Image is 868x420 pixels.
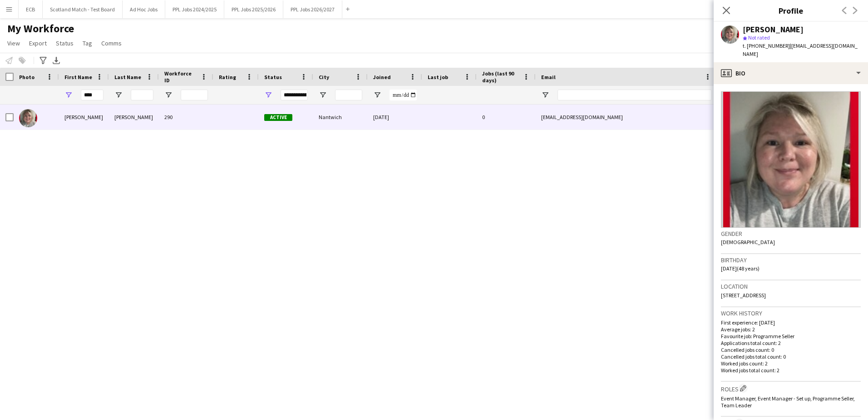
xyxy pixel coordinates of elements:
p: Applications total count: 2 [721,340,861,346]
span: Comms [101,39,122,47]
a: View [4,37,24,49]
div: [PERSON_NAME] [59,105,109,130]
button: Open Filter Menu [373,91,381,99]
div: [PERSON_NAME] [109,105,159,130]
span: Event Manager, Event Manager - Set up, Programme Seller, Team Leader [721,395,855,409]
h3: Roles [721,384,861,393]
input: Workforce ID Filter Input [181,90,208,100]
p: Worked jobs count: 2 [721,360,861,367]
a: Status [52,37,77,49]
span: View [7,39,20,47]
img: Crew avatar or photo [721,91,861,228]
span: Joined [373,74,391,80]
h3: Location [721,282,861,290]
button: Open Filter Menu [164,91,173,99]
div: [DATE] [368,105,422,130]
span: Last job [428,74,448,80]
button: Ad Hoc Jobs [123,0,165,18]
p: Cancelled jobs count: 0 [721,346,861,353]
button: Open Filter Menu [114,91,123,99]
p: Worked jobs total count: 2 [721,367,861,374]
input: Last Name Filter Input [131,90,153,100]
span: Rating [219,74,236,80]
app-action-btn: Advanced filters [38,55,49,66]
span: City [319,74,329,80]
input: First Name Filter Input [81,90,104,100]
span: Email [541,74,556,80]
span: Last Name [114,74,141,80]
span: Workforce ID [164,70,197,84]
span: Active [264,114,292,121]
div: 0 [477,105,536,130]
span: [DEMOGRAPHIC_DATA] [721,239,775,245]
button: Scotland Match - Test Board [43,0,123,18]
p: Favourite job: Programme Seller [721,333,861,340]
span: Tag [83,39,92,47]
button: Open Filter Menu [64,91,73,99]
div: 290 [159,105,213,130]
span: [STREET_ADDRESS] [721,292,766,299]
span: | [EMAIL_ADDRESS][DOMAIN_NAME] [743,42,858,57]
span: First Name [64,74,92,80]
h3: Work history [721,309,861,317]
button: PPL Jobs 2024/2025 [165,0,224,18]
span: Jobs (last 90 days) [482,70,519,84]
p: First experience: [DATE] [721,319,861,326]
span: [DATE] (48 years) [721,265,759,272]
span: Photo [19,74,35,80]
span: t. [PHONE_NUMBER] [743,42,790,49]
span: My Workforce [7,22,74,35]
button: PPL Jobs 2026/2027 [283,0,342,18]
a: Tag [79,37,96,49]
h3: Gender [721,230,861,238]
p: Average jobs: 2 [721,326,861,333]
img: Sally Williamson [19,109,37,127]
button: Open Filter Menu [264,91,272,99]
app-action-btn: Export XLSX [51,55,62,66]
span: Export [29,39,47,47]
button: Open Filter Menu [541,91,549,99]
div: Bio [714,62,868,84]
input: Joined Filter Input [390,90,417,100]
div: Nantwich [313,105,368,130]
button: Open Filter Menu [319,91,327,99]
span: Status [56,39,74,47]
button: PPL Jobs 2025/2026 [224,0,283,18]
input: Email Filter Input [557,90,712,100]
a: Comms [98,37,125,49]
a: Export [25,37,50,49]
button: ECB [19,0,43,18]
div: [EMAIL_ADDRESS][DOMAIN_NAME] [536,105,717,130]
input: City Filter Input [335,90,362,100]
h3: Birthday [721,256,861,264]
span: Status [264,74,282,80]
h3: Profile [714,5,868,16]
span: Not rated [748,34,770,41]
p: Cancelled jobs total count: 0 [721,353,861,360]
div: [PERSON_NAME] [743,25,804,34]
